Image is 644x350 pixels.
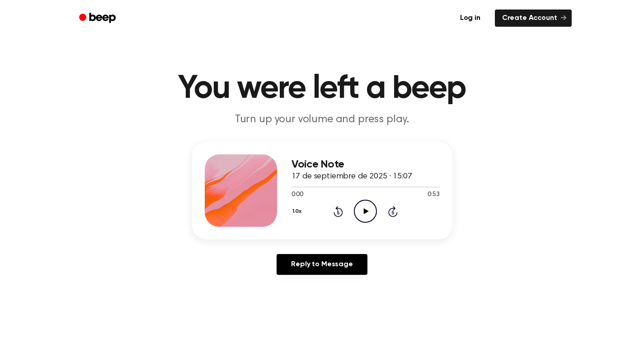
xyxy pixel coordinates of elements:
[73,10,124,27] a: Beep
[277,254,367,275] a: Reply to Message
[428,190,439,200] span: 0:53
[291,158,440,171] h3: Voice Note
[291,190,303,200] span: 0:00
[291,173,412,181] span: 17 de septiembre de 2025 · 15:07
[291,204,305,219] button: 1.0x
[149,112,496,127] p: Turn up your volume and press play.
[91,72,554,105] h1: You were left a beep
[451,8,489,29] a: Log in
[495,10,572,27] a: Create Account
